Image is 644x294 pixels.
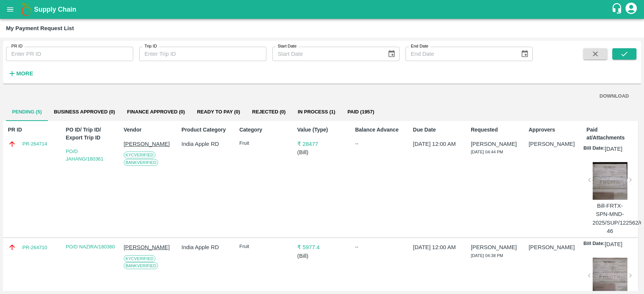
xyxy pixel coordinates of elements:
[124,262,158,269] span: Bank Verified
[121,103,191,121] button: Finance Approved (0)
[2,1,19,18] button: open drawer
[19,2,34,17] img: logo
[181,126,231,134] p: Product Category
[124,152,155,158] span: KYC Verified
[384,47,399,61] button: Choose date
[22,140,47,148] a: PR-264714
[34,4,611,15] a: Supply Chain
[124,140,173,148] p: [PERSON_NAME]
[239,126,289,134] p: Category
[413,126,463,134] p: Due Date
[6,47,133,61] input: Enter PR ID
[605,240,622,248] p: [DATE]
[587,126,636,142] p: Paid at/Attachments
[191,103,246,121] button: Ready To Pay (0)
[6,103,48,121] button: Pending (5)
[471,140,520,148] p: [PERSON_NAME]
[297,140,347,148] p: ₹ 28477
[297,126,347,134] p: Value (Type)
[66,149,103,162] a: PO/D JAHANG/180361
[355,243,404,251] div: --
[584,240,605,248] p: Bill Date:
[144,43,157,49] label: Trip ID
[355,140,404,147] div: --
[292,103,341,121] button: In Process (1)
[34,6,76,13] b: Supply Chain
[611,3,624,16] div: customer-support
[22,244,47,251] a: PR-264710
[413,243,463,251] p: [DATE] 12:00 AM
[239,243,289,250] p: Fruit
[341,103,380,121] button: Paid (1957)
[471,253,503,258] span: [DATE] 04:38 PM
[66,126,115,142] p: PO ID/ Trip ID/ Export Trip ID
[413,140,463,148] p: [DATE] 12:00 AM
[48,103,121,121] button: Business Approved (0)
[471,126,520,134] p: Requested
[297,252,347,260] p: ( Bill )
[66,244,115,250] a: PO/D NAZIRA/180360
[593,202,627,235] p: Bill-FRTX-SPN-MND-2025/SUP/122562/C-46
[355,126,404,134] p: Balance Advance
[181,140,231,148] p: India Apple RD
[411,43,428,49] label: End Date
[471,243,520,251] p: [PERSON_NAME]
[529,140,578,148] p: [PERSON_NAME]
[6,23,74,33] div: My Payment Request List
[239,140,289,147] p: Fruit
[124,243,173,251] p: [PERSON_NAME]
[297,243,347,251] p: ₹ 5977.4
[124,126,173,134] p: Vendor
[181,243,231,251] p: India Apple RD
[584,145,605,153] p: Bill Date:
[518,47,532,61] button: Choose date
[278,43,297,49] label: Start Date
[624,2,638,17] div: account of current user
[471,150,503,154] span: [DATE] 04:44 PM
[139,47,266,61] input: Enter Trip ID
[596,90,632,103] button: DOWNLOAD
[124,159,158,166] span: Bank Verified
[605,145,622,153] p: [DATE]
[297,148,347,156] p: ( Bill )
[8,126,57,134] p: PR ID
[406,47,515,61] input: End Date
[529,126,578,134] p: Approvers
[11,43,23,49] label: PR ID
[272,47,381,61] input: Start Date
[529,243,578,251] p: [PERSON_NAME]
[16,70,33,77] strong: More
[6,67,35,80] button: More
[246,103,292,121] button: Rejected (0)
[124,255,155,262] span: KYC Verified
